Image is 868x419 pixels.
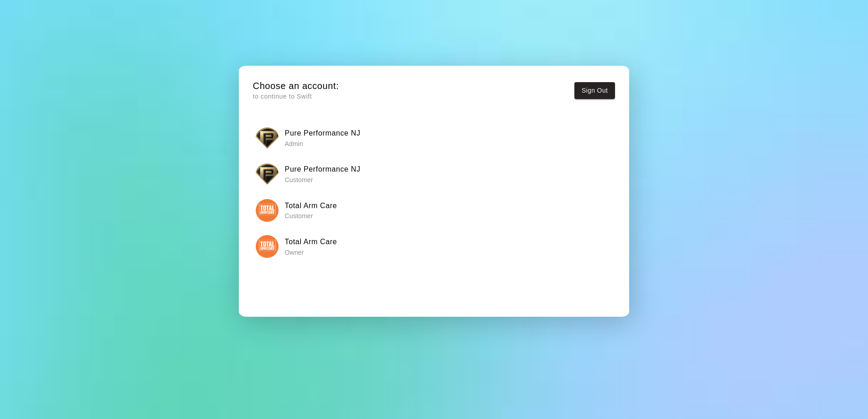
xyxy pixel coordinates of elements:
h6: Total Arm Care [285,236,337,248]
button: Sign Out [574,82,615,99]
img: Pure Performance NJ [256,162,279,185]
h6: Total Arm Care [285,200,337,212]
button: Total Arm CareTotal Arm Care Owner [253,232,615,261]
p: Customer [285,175,361,184]
p: to continue to Swift [253,92,339,101]
p: Owner [285,248,337,257]
button: Pure Performance NJPure Performance NJ Customer [253,160,615,189]
button: Pure Performance NJPure Performance NJ Admin [253,123,615,152]
h6: Pure Performance NJ [285,127,361,139]
img: Total Arm Care [256,235,279,258]
p: Admin [285,139,361,148]
button: Total Arm CareTotal Arm Care Customer [253,196,615,225]
h6: Pure Performance NJ [285,163,361,175]
p: Customer [285,211,337,220]
h5: Choose an account: [253,80,339,92]
img: Total Arm Care [256,199,279,222]
img: Pure Performance NJ [256,126,279,149]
